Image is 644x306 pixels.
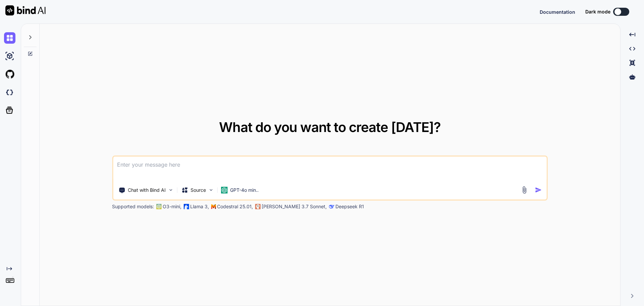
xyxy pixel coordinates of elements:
[128,187,166,193] p: Chat with Bind AI
[255,204,260,209] img: claude
[211,204,216,209] img: Mistral-AI
[156,204,161,209] img: GPT-4
[4,69,15,80] img: githubLight
[163,203,181,210] p: O3-mini,
[190,203,209,210] p: Llama 3,
[4,50,15,62] img: ai-studio
[191,187,206,193] p: Source
[4,87,15,98] img: darkCloudIdeIcon
[540,9,575,15] span: Documentation
[168,187,173,193] img: Pick Tools
[217,203,253,210] p: Codestral 25.01,
[585,8,610,15] span: Dark mode
[535,186,542,193] img: icon
[5,5,46,15] img: Bind AI
[183,204,189,209] img: Llama2
[329,204,334,209] img: claude
[335,203,364,210] p: Deepseek R1
[230,187,259,193] p: GPT-4o min..
[112,203,154,210] p: Supported models:
[221,187,227,193] img: GPT-4o mini
[521,186,528,194] img: attachment
[540,8,575,15] button: Documentation
[4,32,15,44] img: chat
[208,187,214,193] img: Pick Models
[219,119,441,135] span: What do you want to create [DATE]?
[262,203,327,210] p: [PERSON_NAME] 3.7 Sonnet,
